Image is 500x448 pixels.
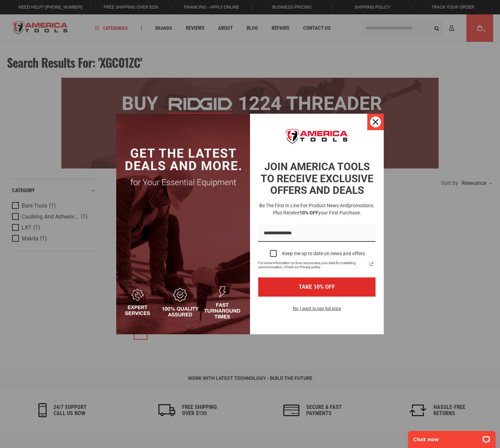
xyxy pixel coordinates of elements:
svg: link icon [367,260,376,268]
button: TAKE 10% OFF [258,277,376,296]
button: No, I want to pay full price [287,305,346,316]
input: Email field [258,225,376,242]
div: Keep me up to date on news and offers [282,251,365,257]
strong: 10% OFF [299,210,318,215]
span: promotions. Plus receive your first purchase. [273,203,375,215]
button: Close [367,114,384,130]
strong: JOIN AMERICA TOOLS TO RECEIVE EXCLUSIVE OFFERS AND DEALS [261,161,373,196]
a: Read our Privacy Policy [367,260,376,268]
svg: close icon [373,119,378,125]
h3: Be the first in line for product news and [257,202,377,216]
iframe: LiveChat chat widget [404,426,500,448]
span: For more information on how we process your data for marketing communication. Check our Privacy p... [258,261,367,269]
